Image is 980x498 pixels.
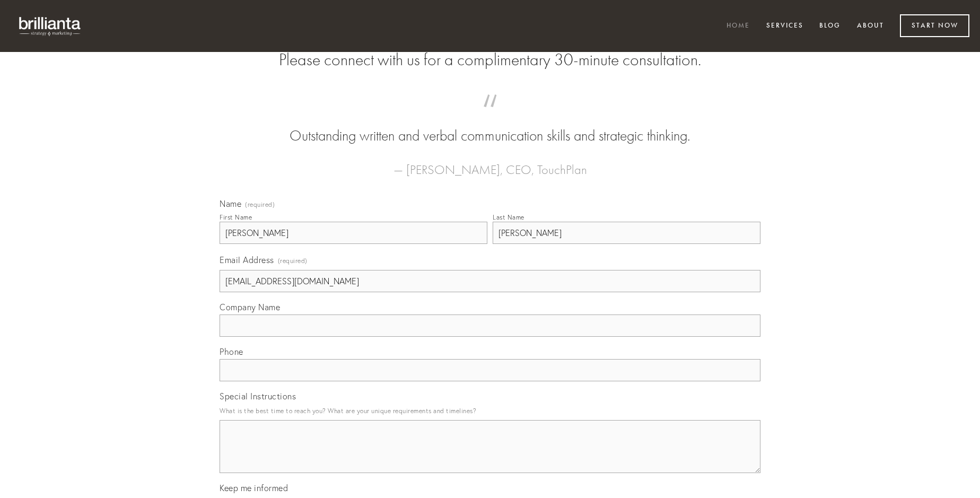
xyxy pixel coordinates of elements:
[245,202,275,208] span: (required)
[278,254,308,268] span: (required)
[759,18,810,35] a: Services
[11,11,90,41] img: brillianta - research, strategy, marketing
[220,50,760,70] h2: Please connect with us for a complimentary 30-minute consultation.
[220,255,274,265] span: Email Address
[493,213,524,221] div: Last Name
[237,105,743,126] span: “
[812,18,847,35] a: Blog
[900,14,969,37] a: Start Now
[237,146,743,180] figcaption: — [PERSON_NAME], CEO, TouchPlan
[220,198,241,209] span: Name
[720,18,757,35] a: Home
[237,105,743,146] blockquote: Outstanding written and verbal communication skills and strategic thinking.
[220,404,760,418] p: What is the best time to reach you? What are your unique requirements and timelines?
[850,18,891,35] a: About
[220,346,243,357] span: Phone
[220,213,252,221] div: First Name
[220,302,280,312] span: Company Name
[220,391,296,401] span: Special Instructions
[220,483,288,493] span: Keep me informed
